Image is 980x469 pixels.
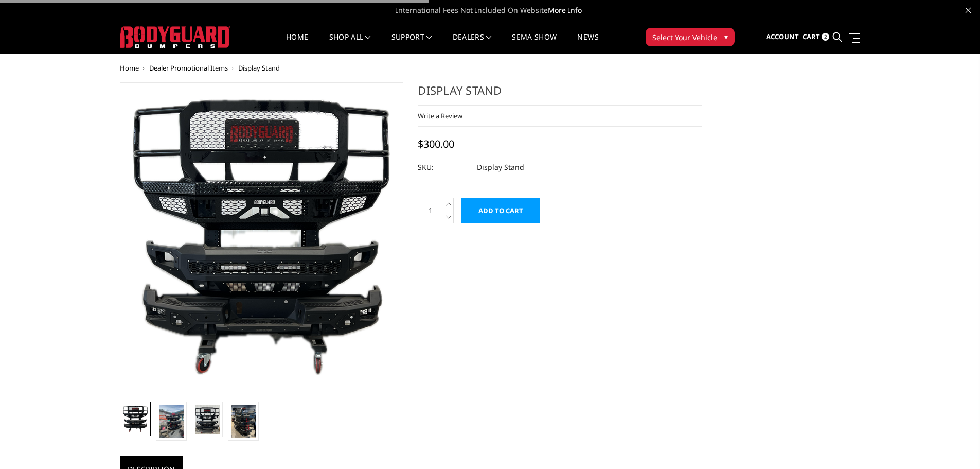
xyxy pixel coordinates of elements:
a: More Info [548,5,582,15]
span: $300.00 [418,137,454,151]
a: Support [391,33,432,54]
h1: Display Stand [418,82,702,106]
a: Dealers [453,33,492,54]
img: BODYGUARD BUMPERS [120,26,230,48]
a: shop all [329,33,371,54]
a: Home [120,63,139,73]
span: ▾ [724,31,728,42]
a: News [577,33,598,54]
button: Select Your Vehicle [646,28,735,46]
dt: SKU: [418,158,469,177]
span: 2 [822,33,829,41]
span: Select Your Vehicle [652,32,717,43]
a: Dealer Promotional Items [149,63,228,73]
img: Display Stand [231,405,256,438]
a: Home [286,33,308,54]
a: Cart 2 [803,23,829,51]
input: Add to Cart [461,198,540,223]
img: Display Stand [123,406,148,432]
a: Display Stand [120,82,404,391]
iframe: Chat Widget [929,420,980,469]
span: Cart [803,32,820,41]
span: Display Stand [238,63,280,73]
img: Display Stand [159,405,184,438]
a: SEMA Show [512,33,557,54]
a: Account [766,23,799,51]
span: Account [766,32,799,41]
img: Display Stand [195,405,220,434]
dd: Display Stand [477,158,524,177]
a: Write a Review [418,111,462,120]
